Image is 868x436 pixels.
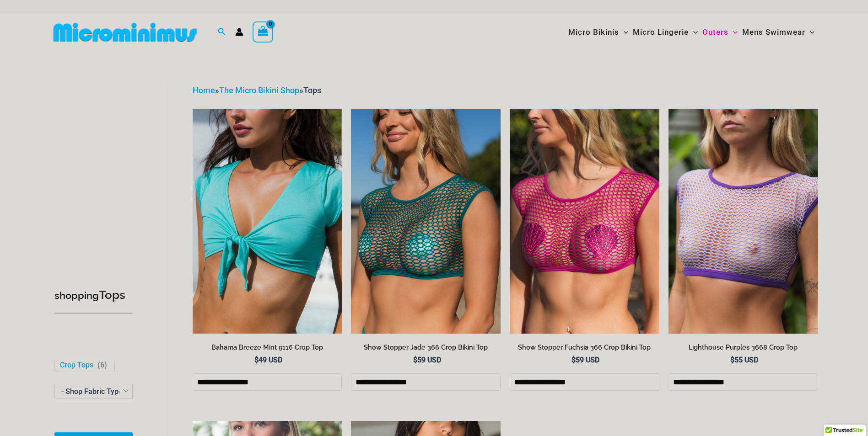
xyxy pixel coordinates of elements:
[254,356,259,364] span: $
[193,109,342,333] a: Bahama Breeze Mint 9116 Crop Top 01Bahama Breeze Mint 9116 Crop Top 02Bahama Breeze Mint 9116 Cro...
[55,384,132,399] span: - Shop Fabric Type
[669,109,818,333] img: Lighthouse Purples 3668 Crop Top 01
[254,356,282,364] bdi: 49 USD
[351,109,501,333] a: Show Stopper Jade 366 Top 5007 pants 09Show Stopper Jade 366 Top 5007 pants 12Show Stopper Jade 3...
[730,356,734,364] span: $
[193,343,342,355] a: Bahama Breeze Mint 9116 Crop Top
[565,17,819,48] nav: Site Navigation
[219,85,299,95] a: The Micro Bikini Shop
[728,21,738,44] span: Menu Toggle
[510,109,659,333] a: Show Stopper Fuchsia 366 Top 5007 pants 08Show Stopper Fuchsia 366 Top 5007 pants 11Show Stopper ...
[669,109,818,333] a: Lighthouse Purples 3668 Crop Top 01Lighthouse Purples 3668 Crop Top 516 Short 02Lighthouse Purple...
[742,21,805,44] span: Mens Swimwear
[303,85,321,95] span: Tops
[193,85,215,95] a: Home
[740,18,817,46] a: Mens SwimwearMenu ToggleMenu Toggle
[700,18,740,46] a: OutersMenu ToggleMenu Toggle
[97,361,107,370] span: ( )
[571,356,576,364] span: $
[60,361,93,370] a: Crop Tops
[669,343,818,352] h2: Lighthouse Purples 3668 Crop Top
[54,76,137,259] iframe: TrustedSite Certified
[631,18,700,46] a: Micro LingerieMenu ToggleMenu Toggle
[61,387,123,396] span: - Shop Fabric Type
[510,343,659,355] a: Show Stopper Fuchsia 366 Crop Bikini Top
[50,22,200,43] img: MM SHOP LOGO FLAT
[689,21,698,44] span: Menu Toggle
[193,109,342,333] img: Bahama Breeze Mint 9116 Crop Top 01
[235,28,243,36] a: Account icon link
[351,343,501,355] a: Show Stopper Jade 366 Crop Bikini Top
[633,21,689,44] span: Micro Lingerie
[54,384,133,399] span: - Shop Fabric Type
[413,356,417,364] span: $
[253,21,274,43] a: View Shopping Cart, empty
[510,109,659,333] img: Show Stopper Fuchsia 366 Top 5007 pants 08
[702,21,728,44] span: Outers
[413,356,441,364] bdi: 59 USD
[351,343,501,352] h2: Show Stopper Jade 366 Crop Bikini Top
[571,356,599,364] bdi: 59 USD
[218,27,226,38] a: Search icon link
[669,343,818,355] a: Lighthouse Purples 3668 Crop Top
[730,356,758,364] bdi: 55 USD
[568,21,619,44] span: Micro Bikinis
[54,287,133,303] h3: Tops
[193,85,321,95] span: » »
[351,109,501,333] img: Show Stopper Jade 366 Top 5007 pants 09
[619,21,628,44] span: Menu Toggle
[805,21,814,44] span: Menu Toggle
[193,343,342,352] h2: Bahama Breeze Mint 9116 Crop Top
[100,361,104,369] span: 6
[566,18,631,46] a: Micro BikinisMenu ToggleMenu Toggle
[510,343,659,352] h2: Show Stopper Fuchsia 366 Crop Bikini Top
[54,290,99,301] span: shopping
